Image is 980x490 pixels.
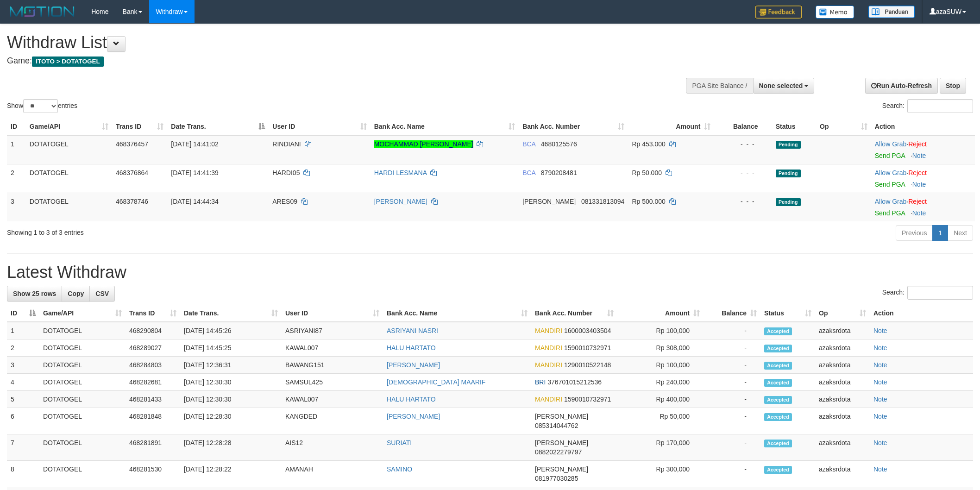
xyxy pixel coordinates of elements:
[704,322,760,339] td: -
[387,439,412,446] a: SURIATI
[873,361,887,369] a: Note
[39,322,126,339] td: DOTATOGEL
[180,434,282,461] td: [DATE] 12:28:28
[13,290,56,297] span: Show 25 rows
[7,357,39,374] td: 3
[387,327,438,334] a: ASRIYANI NASRI
[873,413,887,420] a: Note
[907,286,973,300] input: Search:
[704,357,760,374] td: -
[7,99,77,113] label: Show entries
[39,461,126,487] td: DOTATOGEL
[815,339,870,357] td: azaksrdota
[282,305,383,322] th: User ID: activate to sort column ascending
[875,169,906,176] a: Allow Grab
[871,118,975,135] th: Action
[912,181,926,188] a: Note
[759,82,803,89] span: None selected
[62,286,90,302] a: Copy
[628,118,714,135] th: Amount: activate to sort column ascending
[26,164,112,193] td: DOTATOGEL
[68,290,84,297] span: Copy
[171,169,218,176] span: [DATE] 14:41:39
[868,6,915,18] img: panduan.png
[764,413,792,421] span: Accepted
[718,139,768,149] div: - - -
[764,379,792,387] span: Accepted
[875,198,906,205] a: Allow Grab
[753,78,815,94] button: None selected
[180,305,282,322] th: Date Trans.: activate to sort column ascending
[387,413,440,420] a: [PERSON_NAME]
[541,140,577,148] span: Copy 4680125576 to clipboard
[764,327,792,335] span: Accepted
[26,118,112,135] th: Game/API: activate to sort column ascending
[171,198,218,205] span: [DATE] 14:44:34
[126,322,180,339] td: 468290804
[39,374,126,391] td: DOTATOGEL
[564,396,611,403] span: Copy 1590010732971 to clipboard
[32,57,104,67] span: ITOTO > DOTATOGEL
[272,140,301,148] span: RINDIANI
[772,118,816,135] th: Status
[23,99,58,113] select: Showentries
[870,305,973,322] th: Action
[776,198,801,206] span: Pending
[564,344,611,352] span: Copy 1590010732971 to clipboard
[371,118,519,135] th: Bank Acc. Name: activate to sort column ascending
[282,322,383,339] td: ASRIYANI87
[7,5,77,19] img: MOTION_logo.png
[564,361,611,369] span: Copy 1290010522148 to clipboard
[875,152,905,159] a: Send PGA
[564,327,611,334] span: Copy 1600003403504 to clipboard
[7,391,39,408] td: 5
[815,408,870,434] td: azaksrdota
[815,322,870,339] td: azaksrdota
[535,378,546,386] span: BRI
[26,193,112,221] td: DOTATOGEL
[282,408,383,434] td: KANGDED
[7,135,26,164] td: 1
[714,118,772,135] th: Balance
[180,408,282,434] td: [DATE] 12:28:30
[871,164,975,193] td: ·
[39,357,126,374] td: DOTATOGEL
[39,391,126,408] td: DOTATOGEL
[815,461,870,487] td: azaksrdota
[704,434,760,461] td: -
[873,378,887,386] a: Note
[815,434,870,461] td: azaksrdota
[39,305,126,322] th: Game/API: activate to sort column ascending
[815,374,870,391] td: azaksrdota
[535,465,588,473] span: [PERSON_NAME]
[764,345,792,352] span: Accepted
[7,57,644,66] h4: Game:
[865,78,938,94] a: Run Auto-Refresh
[617,391,704,408] td: Rp 400,000
[167,118,269,135] th: Date Trans.: activate to sort column descending
[908,198,927,205] a: Reject
[126,305,180,322] th: Trans ID: activate to sort column ascending
[875,140,908,148] span: ·
[535,422,578,429] span: Copy 085314044762 to clipboard
[180,339,282,357] td: [DATE] 14:45:25
[764,396,792,404] span: Accepted
[387,465,412,473] a: SAMINO
[907,99,973,113] input: Search:
[873,465,887,473] a: Note
[764,466,792,474] span: Accepted
[617,322,704,339] td: Rp 100,000
[617,357,704,374] td: Rp 100,000
[126,408,180,434] td: 468281848
[764,362,792,370] span: Accepted
[873,327,887,334] a: Note
[875,169,908,176] span: ·
[180,461,282,487] td: [DATE] 12:28:22
[547,378,602,386] span: Copy 376701015212536 to clipboard
[180,357,282,374] td: [DATE] 12:36:31
[875,209,905,217] a: Send PGA
[535,396,562,403] span: MANDIRI
[815,305,870,322] th: Op: activate to sort column ascending
[873,439,887,446] a: Note
[535,344,562,352] span: MANDIRI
